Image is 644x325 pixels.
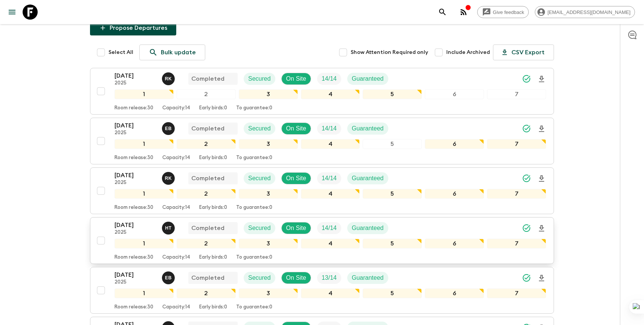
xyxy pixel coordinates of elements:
p: Secured [248,174,271,183]
svg: Download Onboarding [537,224,546,233]
p: [DATE] [114,71,156,80]
div: Secured [244,272,275,284]
div: 4 [301,89,360,99]
div: Trip Fill [317,222,341,234]
button: [DATE]2025Robert KacaCompletedSecuredOn SiteTrip FillGuaranteed1234567Room release:30Capacity:14E... [90,167,554,214]
p: On Site [286,174,306,183]
span: Select All [108,49,133,56]
div: Secured [244,172,275,184]
p: Secured [248,74,271,83]
div: Trip Fill [317,123,341,135]
a: Bulk update [139,44,205,60]
div: [EMAIL_ADDRESS][DOMAIN_NAME] [535,6,635,18]
p: Guaranteed [352,224,384,233]
svg: Download Onboarding [537,274,546,283]
svg: Download Onboarding [537,75,546,84]
p: Room release: 30 [114,205,153,211]
p: Guaranteed [352,174,384,183]
svg: Synced Successfully [522,224,531,233]
span: Give feedback [489,9,528,15]
p: Early birds: 0 [199,304,227,310]
p: 14 / 14 [322,124,337,133]
p: [DATE] [114,221,156,230]
div: 1 [114,139,174,149]
span: Robert Kaca [162,174,176,180]
div: 2 [177,189,236,199]
p: Completed [191,174,224,183]
span: [EMAIL_ADDRESS][DOMAIN_NAME] [543,9,635,15]
div: 2 [177,288,236,298]
p: On Site [286,224,306,233]
div: On Site [281,222,311,234]
p: Completed [191,124,224,133]
button: [DATE]2025Erild BallaCompletedSecuredOn SiteTrip FillGuaranteed1234567Room release:30Capacity:14E... [90,267,554,314]
p: Completed [191,273,224,282]
div: On Site [281,172,311,184]
div: 3 [239,288,298,298]
div: 2 [177,89,236,99]
div: 2 [177,139,236,149]
div: On Site [281,272,311,284]
div: 3 [239,189,298,199]
button: search adventures [435,5,450,20]
p: To guarantee: 0 [236,205,272,211]
p: Guaranteed [352,124,384,133]
span: Show Attention Required only [351,49,428,56]
p: Guaranteed [352,74,384,83]
div: Trip Fill [317,172,341,184]
div: 5 [363,89,422,99]
div: 6 [425,288,484,298]
p: [DATE] [114,121,156,130]
div: 5 [363,288,422,298]
a: Give feedback [477,6,529,18]
div: Secured [244,123,275,135]
button: [DATE]2025Erild BallaCompletedSecuredOn SiteTrip FillGuaranteed1234567Room release:30Capacity:14E... [90,118,554,164]
p: [DATE] [114,270,156,279]
p: To guarantee: 0 [236,105,272,111]
button: menu [5,5,20,20]
div: 1 [114,288,174,298]
div: 6 [425,89,484,99]
div: 5 [363,239,422,248]
p: To guarantee: 0 [236,304,272,310]
div: Secured [244,73,275,85]
svg: Download Onboarding [537,124,546,133]
div: 7 [487,239,546,248]
div: 5 [363,189,422,199]
p: Bulk update [161,48,196,57]
p: Room release: 30 [114,304,153,310]
div: 4 [301,288,360,298]
p: Capacity: 14 [162,304,190,310]
div: 3 [239,239,298,248]
p: On Site [286,124,306,133]
span: Erild Balla [162,124,176,130]
div: 1 [114,239,174,248]
button: Propose Departures [90,20,176,35]
p: Completed [191,224,224,233]
div: 6 [425,189,484,199]
p: 13 / 14 [322,273,337,282]
svg: Synced Successfully [522,273,531,282]
p: Secured [248,224,271,233]
span: Include Archived [446,49,490,56]
p: Guaranteed [352,273,384,282]
p: 14 / 14 [322,224,337,233]
div: 4 [301,239,360,248]
div: 1 [114,89,174,99]
button: [DATE]2025Robert KacaCompletedSecuredOn SiteTrip FillGuaranteed1234567Room release:30Capacity:14E... [90,68,554,115]
p: On Site [286,273,306,282]
div: 3 [239,89,298,99]
p: [DATE] [114,171,156,180]
p: To guarantee: 0 [236,155,272,161]
p: Capacity: 14 [162,105,190,111]
svg: Synced Successfully [522,124,531,133]
p: Secured [248,273,271,282]
div: Trip Fill [317,272,341,284]
p: 2025 [114,230,156,236]
svg: Download Onboarding [537,174,546,183]
div: 7 [487,288,546,298]
p: 14 / 14 [322,174,337,183]
div: 3 [239,139,298,149]
svg: Synced Successfully [522,74,531,83]
div: 7 [487,189,546,199]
